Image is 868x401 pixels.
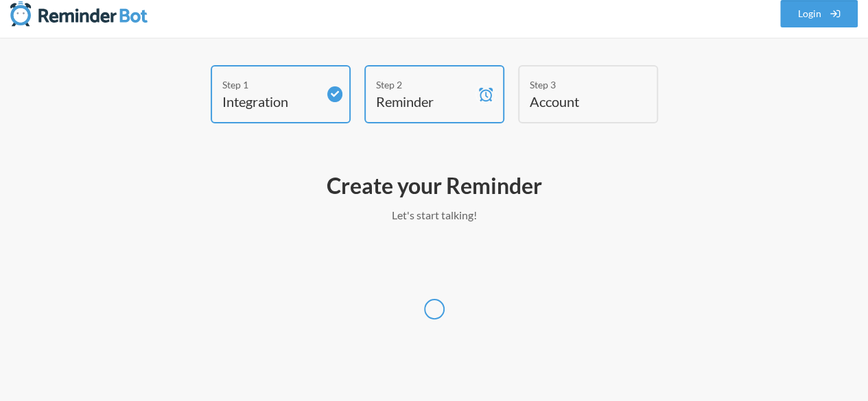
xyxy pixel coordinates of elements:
[222,77,318,92] div: Step 1
[530,92,626,111] h4: Account
[376,92,472,111] h4: Reminder
[222,92,318,111] h4: Integration
[376,77,472,92] div: Step 2
[41,207,827,223] p: Let's start talking!
[41,171,827,200] h2: Create your Reminder
[530,77,626,92] div: Step 3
